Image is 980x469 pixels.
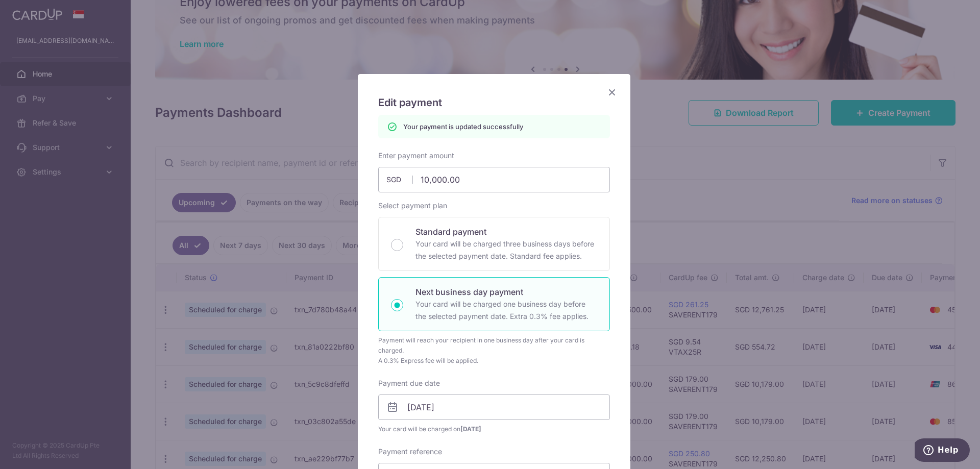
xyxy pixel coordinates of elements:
[415,238,597,262] p: Your card will be charged three business days before the selected payment date. Standard fee appl...
[386,175,413,185] span: SGD
[415,298,597,323] p: Your card will be charged one business day before the selected payment date. Extra 0.3% fee applies.
[378,378,440,388] label: Payment due date
[415,226,597,238] p: Standard payment
[378,94,610,111] h5: Edit payment
[378,167,610,192] input: 0.00
[403,121,523,132] p: Your payment is updated successfully
[460,425,481,433] span: [DATE]
[378,394,610,420] input: DD / MM / YYYY
[606,86,618,98] button: Close
[915,438,970,464] iframe: Opens a widget where you can find more information
[378,447,442,457] label: Payment reference
[378,151,454,161] label: Enter payment amount
[378,201,447,211] label: Select payment plan
[378,335,610,356] div: Payment will reach your recipient in one business day after your card is charged.
[378,424,610,434] span: Your card will be charged on
[415,286,597,298] p: Next business day payment
[378,356,610,366] div: A 0.3% Express fee will be applied.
